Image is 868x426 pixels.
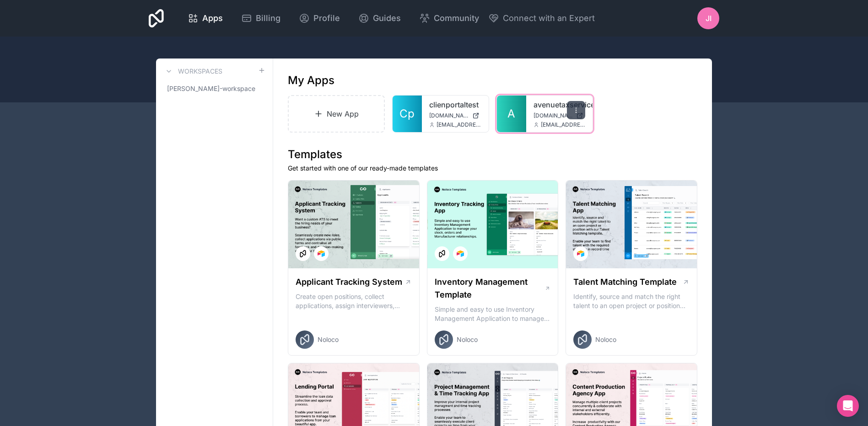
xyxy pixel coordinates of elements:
[577,250,584,257] img: Airtable Logo
[288,95,385,133] a: New App
[595,335,616,344] span: Noloco
[180,8,230,28] a: Apps
[534,112,573,119] span: [DOMAIN_NAME]
[296,292,412,310] p: Create open positions, collect applications, assign interviewers, centralise candidate feedback a...
[288,73,334,88] h1: My Apps
[429,112,481,119] a: [DOMAIN_NAME]
[573,292,690,310] p: Identify, source and match the right talent to an open project or position with our Talent Matchi...
[437,121,481,128] span: [EMAIL_ADDRESS][DOMAIN_NAME]
[234,8,288,28] a: Billing
[318,250,325,257] img: Airtable Logo
[429,99,481,110] a: clienportaltest
[541,121,586,128] span: [EMAIL_ADDRESS][DOMAIN_NAME]
[393,96,422,132] a: Cp
[399,106,415,121] span: Cp
[429,112,469,119] span: [DOMAIN_NAME]
[837,395,859,417] div: Open Intercom Messenger
[351,8,408,28] a: Guides
[373,12,401,25] span: Guides
[435,276,545,301] h1: Inventory Management Template
[503,12,595,25] span: Connect with an Expert
[296,276,402,288] h1: Applicant Tracking System
[178,67,222,76] h3: Workspaces
[457,335,478,344] span: Noloco
[497,96,526,132] a: A
[507,106,515,121] span: A
[435,305,551,323] p: Simple and easy to use Inventory Management Application to manage your stock, orders and Manufact...
[256,12,280,25] span: Billing
[163,66,222,77] a: Workspaces
[434,12,479,25] span: Community
[288,147,697,162] h1: Templates
[457,250,464,257] img: Airtable Logo
[534,112,586,119] a: [DOMAIN_NAME]
[291,8,347,28] a: Profile
[412,8,486,28] a: Community
[318,335,339,344] span: Noloco
[534,99,586,110] a: avenuetaxservice
[202,12,223,25] span: Apps
[573,276,677,288] h1: Talent Matching Template
[163,80,265,97] a: [PERSON_NAME]-workspace
[167,84,255,93] span: [PERSON_NAME]-workspace
[288,164,697,173] p: Get started with one of our ready-made templates
[313,12,340,25] span: Profile
[488,12,595,25] button: Connect with an Expert
[706,13,712,24] span: JI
